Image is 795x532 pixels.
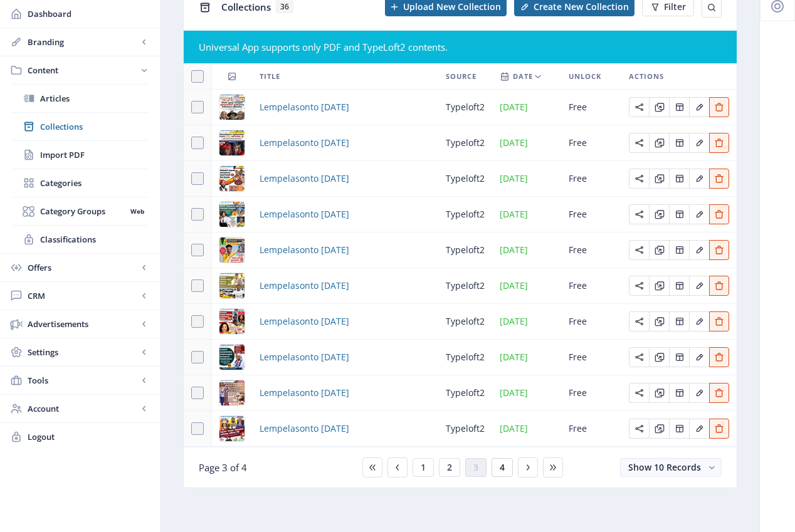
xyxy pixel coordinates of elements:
td: Free [561,125,621,161]
td: Free [561,232,621,268]
a: Edit page [709,422,729,434]
div: Universal App supports only PDF and TypeLoft2 contents. [199,41,722,53]
a: Lempelasonto [DATE] [260,243,349,258]
img: 83d741c2-b114-443b-9574-1c2071733a6b.png [219,202,245,227]
td: Free [561,161,621,197]
td: [DATE] [492,375,561,411]
span: Lempelasonto [DATE] [260,350,349,365]
a: Edit page [689,136,709,148]
a: Edit page [709,315,729,326]
a: Edit page [649,386,669,398]
span: Create New Collection [534,2,629,12]
a: Lempelasonto [DATE] [260,421,349,436]
a: Lempelasonto [DATE] [260,135,349,150]
td: Free [561,304,621,340]
span: 36 [276,1,293,13]
a: Edit page [689,386,709,398]
span: Settings [28,346,138,358]
a: Categories [13,169,148,197]
button: Show 10 Records [620,458,722,477]
span: Articles [40,92,148,105]
span: Branding [28,36,138,48]
a: Lempelasonto [DATE] [260,171,349,186]
img: 39ee53a6-30fe-47a0-95f1-850c3957b50c.png [219,130,245,155]
span: Collections [40,120,148,133]
a: Edit page [629,243,649,255]
a: Edit page [689,350,709,362]
td: Free [561,197,621,232]
td: typeloft2 [438,125,492,161]
a: Edit page [629,386,649,398]
a: Edit page [689,100,709,112]
a: Edit page [629,100,649,112]
span: Logout [28,430,150,443]
a: Lempelasonto [DATE] [260,278,349,293]
a: Edit page [649,422,669,434]
td: Free [561,411,621,447]
span: 4 [500,462,505,472]
img: b1500395-49cb-4a3e-979b-69978210f465.png [219,345,245,370]
td: typeloft2 [438,90,492,125]
span: Content [28,64,138,76]
a: Edit page [629,422,649,434]
a: Edit page [709,279,729,291]
td: [DATE] [492,340,561,375]
a: Edit page [669,207,689,219]
td: typeloft2 [438,411,492,447]
span: Advertisements [28,318,138,330]
span: Lempelasonto [DATE] [260,314,349,329]
a: Edit page [669,350,689,362]
a: Edit page [669,172,689,184]
td: Free [561,375,621,411]
span: Account [28,402,138,415]
a: Edit page [649,100,669,112]
a: Edit page [709,386,729,398]
span: 1 [421,462,426,472]
a: Edit page [689,279,709,291]
span: Source [446,69,476,84]
img: 73b62761-dc96-42af-bccb-699ad9eb7055.png [219,237,245,263]
td: typeloft2 [438,304,492,340]
a: Edit page [709,100,729,112]
a: Edit page [689,422,709,434]
img: 53e4485b-9edf-487c-ad15-616c13b46232.png [219,166,245,191]
a: Edit page [709,136,729,148]
td: [DATE] [492,411,561,447]
td: typeloft2 [438,340,492,375]
img: 4bb59055-948a-4d60-b556-34164a697748.png [219,380,245,405]
button: 2 [439,458,460,477]
td: [DATE] [492,197,561,232]
a: Edit page [649,243,669,255]
td: typeloft2 [438,161,492,197]
a: Category GroupsWeb [13,197,148,225]
td: [DATE] [492,161,561,197]
td: Free [561,90,621,125]
a: Edit page [629,207,649,219]
span: Actions [629,69,664,84]
span: Title [260,69,280,84]
a: Import PDF [13,141,148,169]
a: Edit page [669,100,689,112]
a: Lempelasonto [DATE] [260,100,349,115]
a: Edit page [649,350,669,362]
a: Edit page [689,243,709,255]
a: Lempelasonto [DATE] [260,385,349,400]
a: Lempelasonto [DATE] [260,207,349,222]
span: Show 10 Records [628,461,701,473]
td: [DATE] [492,232,561,268]
td: [DATE] [492,268,561,304]
a: Edit page [709,172,729,184]
a: Edit page [669,422,689,434]
span: Upload New Collection [403,2,501,12]
a: Edit page [629,172,649,184]
span: Tools [28,374,138,387]
span: Import PDF [40,149,148,161]
span: Date [513,69,533,84]
a: Edit page [649,136,669,148]
span: Categories [40,177,148,189]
